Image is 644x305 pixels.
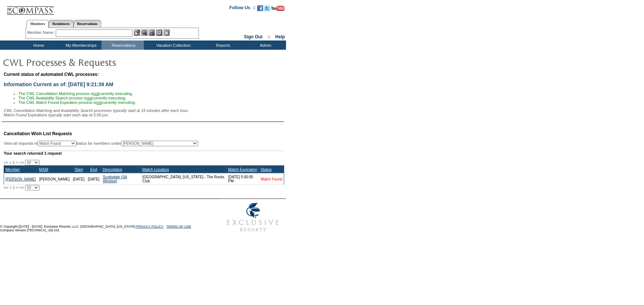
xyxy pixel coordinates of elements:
[264,5,270,11] img: Follow us on Twitter
[268,34,271,39] span: ::
[136,225,163,228] a: PRIVACY POLICY
[4,72,99,77] span: Current status of automated CWL processes:
[4,185,8,190] span: <<
[90,167,97,172] a: End
[101,41,144,50] td: Reservations
[87,96,92,100] u: not
[166,225,192,228] a: TERMS OF USE
[220,199,286,236] img: Exclusive Resorts
[103,175,127,183] a: Scottsdale (SA Window)
[13,160,15,165] span: 1
[4,81,113,87] span: Information Current as of: [DATE] 9:21:39 AM
[39,167,48,172] a: MSM
[4,151,284,155] div: Your search returned 1 request
[244,34,262,39] a: Sign Out
[16,160,18,165] span: >
[20,185,24,190] span: >>
[20,160,24,165] span: >>
[96,100,102,105] u: not
[142,167,169,172] a: Match Location
[59,41,101,50] td: My Memberships
[201,41,244,50] td: Reports
[163,29,170,36] img: b_calculator.gif
[4,108,284,117] div: CWL Cancellation Matching and Availability Search processes typically start at 15 minutes after e...
[271,7,285,12] a: Subscribe to our YouTube Channel
[103,167,122,172] a: Description
[156,29,162,36] img: Reservations
[227,173,259,185] td: [DATE] 5:00:00 PM
[9,160,11,165] span: <
[4,131,72,136] span: Cancellation Wish List Requests
[4,160,8,165] span: <<
[134,29,140,36] img: b_edit.gif
[257,7,263,12] a: Become our fan on Facebook
[149,29,155,36] img: Impersonate
[27,20,49,28] a: Members
[6,177,36,181] a: [PERSON_NAME]
[271,6,285,11] img: Subscribe to our YouTube Channel
[9,185,11,190] span: <
[244,41,286,50] td: Admin
[261,177,282,181] a: Match Found
[257,5,263,11] img: Become our fan on Facebook
[264,7,270,12] a: Follow us on Twitter
[228,167,257,172] a: Match Expiration
[16,185,18,190] span: >
[18,96,126,100] span: The CWL Availability Search process is currently executing.
[141,29,148,36] img: View
[73,20,101,28] a: Reservations
[38,173,71,185] td: [PERSON_NAME]
[86,173,101,185] td: [DATE]
[275,34,285,39] a: Help
[17,41,59,50] td: Home
[230,4,256,13] td: Follow Us ::
[141,173,227,185] td: [GEOGRAPHIC_DATA], [US_STATE] - The Rocks Club
[144,41,201,50] td: Vacation Collection
[27,29,56,36] div: Member Name:
[4,141,198,146] div: View all requests in status for members under
[13,185,15,190] span: 1
[93,91,99,96] u: not
[71,173,86,185] td: [DATE]
[18,91,133,96] span: The CWL Cancellation Matching process is currently executing.
[75,167,83,172] a: Start
[6,167,20,172] a: Member
[261,167,272,172] a: Status
[49,20,73,28] a: Residences
[18,100,136,105] span: The CWL Match Found Expiration process is currently executing.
